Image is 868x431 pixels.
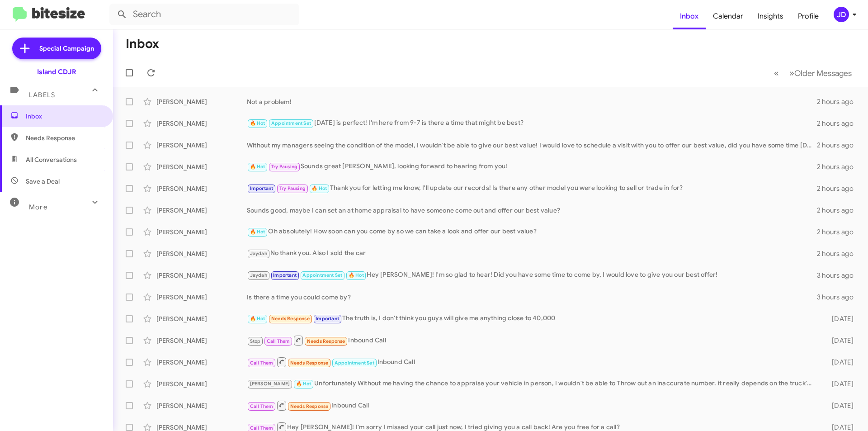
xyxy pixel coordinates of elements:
[247,293,817,302] div: Is there a time you could come by?
[349,272,364,278] span: 🔥 Hot
[817,358,861,367] div: [DATE]
[109,4,299,25] input: Search
[817,119,861,128] div: 2 hours ago
[156,271,247,280] div: [PERSON_NAME]
[156,97,247,106] div: [PERSON_NAME]
[817,206,861,215] div: 2 hours ago
[296,381,311,387] span: 🔥 Hot
[789,67,794,79] span: »
[335,360,374,366] span: Appointment Set
[250,120,265,126] span: 🔥 Hot
[817,336,861,345] div: [DATE]
[826,7,858,22] button: JD
[39,44,94,53] span: Special Campaign
[250,360,274,366] span: Call Them
[673,3,706,29] a: Inbox
[156,336,247,345] div: [PERSON_NAME]
[817,162,861,171] div: 2 hours ago
[37,67,76,76] div: Island CDJR
[817,293,861,302] div: 3 hours ago
[817,97,861,106] div: 2 hours ago
[29,203,47,211] span: More
[817,249,861,258] div: 2 hours ago
[29,91,55,99] span: Labels
[247,335,817,346] div: Inbound Call
[250,381,290,387] span: [PERSON_NAME]
[250,229,265,235] span: 🔥 Hot
[156,227,247,237] div: [PERSON_NAME]
[12,38,101,59] a: Special Campaign
[247,227,817,237] div: Oh absolutely! How soon can you come by so we can take a look and offer our best value?
[250,185,274,191] span: Important
[250,251,267,256] span: Jaydah
[156,119,247,128] div: [PERSON_NAME]
[250,272,267,278] span: Jaydah
[769,64,857,82] nav: Page navigation example
[247,248,817,259] div: No thank you. Also I sold the car
[817,401,861,410] div: [DATE]
[817,184,861,193] div: 2 hours ago
[156,162,247,171] div: [PERSON_NAME]
[156,141,247,150] div: [PERSON_NAME]
[247,183,817,194] div: Thank you for letting me know, I'll update our records! Is there any other model you were looking...
[26,112,103,121] span: Inbox
[267,338,290,344] span: Call Them
[817,314,861,323] div: [DATE]
[817,227,861,237] div: 2 hours ago
[279,185,306,191] span: Try Pausing
[247,141,817,150] div: Without my managers seeing the condition of the model, I wouldn't be able to give our best value!...
[271,316,310,322] span: Needs Response
[247,270,817,280] div: Hey [PERSON_NAME]! I'm so glad to hear! Did you have some time to come by, I would love to give y...
[247,313,817,324] div: The truth is, I don't think you guys will give me anything close to 40,000
[769,64,784,82] button: Previous
[706,3,750,29] a: Calendar
[26,133,103,142] span: Needs Response
[307,338,345,344] span: Needs Response
[250,164,265,170] span: 🔥 Hot
[156,401,247,410] div: [PERSON_NAME]
[250,403,274,409] span: Call Them
[271,120,311,126] span: Appointment Set
[156,358,247,367] div: [PERSON_NAME]
[273,272,297,278] span: Important
[302,272,342,278] span: Appointment Set
[247,97,817,106] div: Not a problem!
[250,316,265,322] span: 🔥 Hot
[156,293,247,302] div: [PERSON_NAME]
[817,141,861,150] div: 2 hours ago
[26,177,60,186] span: Save a Deal
[774,67,779,79] span: «
[247,206,817,215] div: Sounds good, maybe I can set an at home appraisal to have someone come out and offer our best value?
[791,3,826,29] a: Profile
[290,403,329,409] span: Needs Response
[750,3,791,29] a: Insights
[156,379,247,388] div: [PERSON_NAME]
[156,249,247,258] div: [PERSON_NAME]
[311,185,327,191] span: 🔥 Hot
[247,356,817,368] div: Inbound Call
[834,7,849,22] div: JD
[247,118,817,128] div: [DATE] is perfect! I'm here from 9-7 is there a time that might be best?
[156,314,247,323] div: [PERSON_NAME]
[316,316,339,322] span: Important
[250,338,261,344] span: Stop
[817,379,861,388] div: [DATE]
[250,425,274,431] span: Call Them
[26,155,77,164] span: All Conversations
[156,184,247,193] div: [PERSON_NAME]
[290,360,329,366] span: Needs Response
[156,206,247,215] div: [PERSON_NAME]
[817,271,861,280] div: 3 hours ago
[126,37,159,51] h1: Inbox
[247,400,817,411] div: Inbound Call
[247,161,817,172] div: Sounds great [PERSON_NAME], looking forward to hearing from you!
[271,164,297,170] span: Try Pausing
[784,64,857,82] button: Next
[247,379,817,389] div: Unfortunately Without me having the chance to appraise your vehicle in person, I wouldn't be able...
[794,68,852,78] span: Older Messages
